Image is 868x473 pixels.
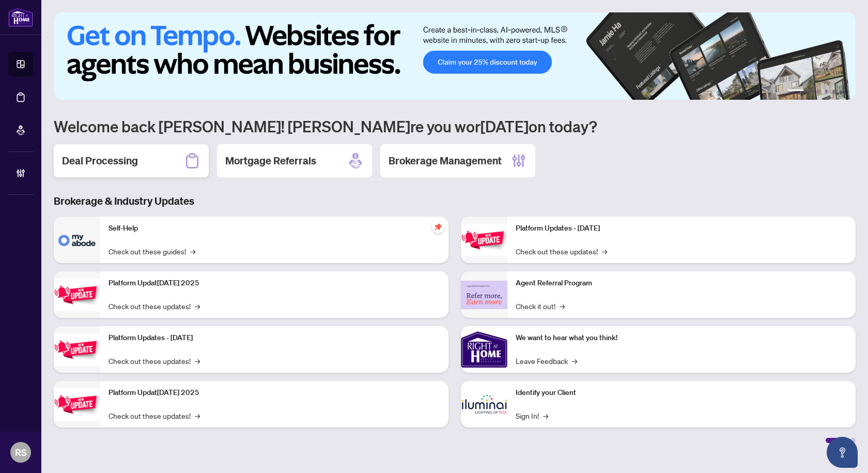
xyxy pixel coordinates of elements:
[54,12,856,100] img: Slide 0
[109,332,440,344] p: Platform Updates - [DATE]
[602,246,607,257] span: →
[195,300,200,312] span: →
[461,281,507,309] img: Agent Referral Program
[15,445,27,460] span: RS
[516,246,607,257] a: Check out these updates!→
[461,381,507,428] img: Identify your Client
[516,355,577,367] a: Leave Feedback→
[109,387,440,399] p: Platform Updat[DATE] 2025
[841,89,845,94] button: 6
[516,223,847,234] p: Platform Updates - [DATE]
[516,300,565,312] a: Check it out!→
[833,89,837,94] button: 5
[543,410,548,421] span: →
[827,437,858,468] button: Open asap
[54,333,100,366] img: Platform Updates - July 21, 2025
[787,89,804,94] button: 1
[54,388,100,421] img: Platform Updates - July 8, 2025
[109,410,200,421] a: Check out these updates!→
[572,355,577,367] span: →
[62,154,138,168] h2: Deal Processing
[516,278,847,289] p: Agent Referral Program
[109,355,200,367] a: Check out these updates!→
[54,279,100,311] img: Platform Updates - September 16, 2025
[808,89,812,94] button: 2
[432,221,444,233] span: pushpin
[195,355,200,367] span: →
[825,89,829,94] button: 4
[54,217,100,263] img: Self-Help
[109,246,195,257] a: Check out these guides!→
[389,154,502,168] h2: Brokerage Management
[195,410,200,421] span: →
[190,246,195,257] span: →
[109,300,200,312] a: Check out these updates!→
[109,223,440,234] p: Self-Help
[816,89,820,94] button: 3
[516,387,847,399] p: Identify your Client
[8,8,33,27] img: logo
[225,154,316,168] h2: Mortgage Referrals
[461,326,507,373] img: We want to hear what you think!
[560,300,565,312] span: →
[109,278,440,289] p: Platform Updat[DATE] 2025
[516,410,548,421] a: Sign In!→
[54,194,856,208] h3: Brokerage & Industry Updates
[461,224,507,256] img: Platform Updates - June 23, 2025
[54,116,856,136] h1: Welcome back [PERSON_NAME]! [PERSON_NAME]re you wor[DATE]on today?
[516,332,847,344] p: We want to hear what you think!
